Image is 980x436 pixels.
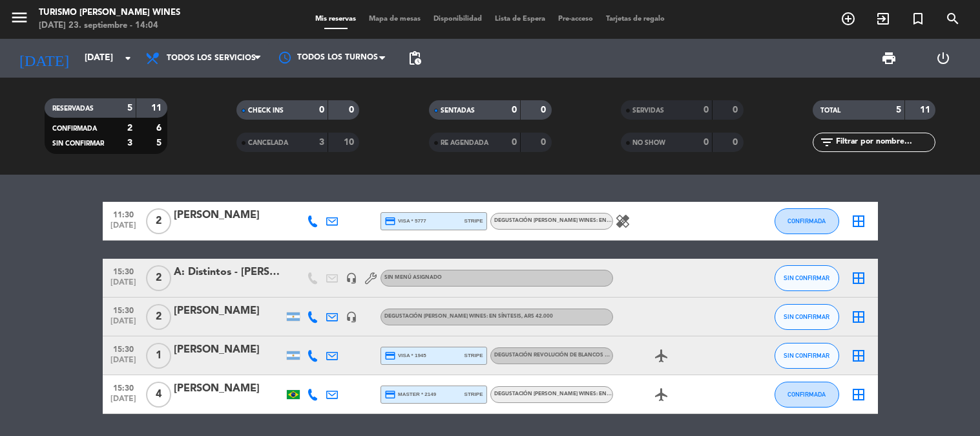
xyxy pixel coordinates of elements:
[733,138,740,147] strong: 0
[599,16,671,23] span: Tarjetas de regalo
[107,263,140,278] span: 15:30
[146,304,171,330] span: 2
[945,11,961,27] i: search
[784,274,829,281] span: SIN CONFIRMAR
[146,265,171,291] span: 2
[775,304,839,330] button: SIN CONFIRMAR
[120,50,136,66] i: arrow_drop_down
[654,387,669,402] i: airplanemode_active
[775,382,839,408] button: CONFIRMADA
[521,314,553,319] span: , ARS 42.000
[52,125,97,132] span: CONFIRMADA
[107,206,140,221] span: 11:30
[52,105,94,112] span: RESERVADAS
[784,352,829,359] span: SIN CONFIRMAR
[248,140,288,146] span: CANCELADA
[704,105,709,114] strong: 0
[107,395,140,409] span: [DATE]
[512,138,517,147] strong: 0
[881,50,897,66] span: print
[494,218,663,223] span: DEGUSTACIÓN [PERSON_NAME] WINES: EN SÍNTESIS
[156,138,164,147] strong: 5
[851,348,866,364] i: border_all
[775,208,839,234] button: CONFIRMADA
[784,313,829,320] span: SIN CONFIRMAR
[174,264,284,281] div: A: Distintos - [PERSON_NAME]
[384,389,437,400] span: master * 2149
[174,380,284,397] div: [PERSON_NAME]
[174,342,284,358] div: [PERSON_NAME]
[107,356,140,371] span: [DATE]
[107,302,140,317] span: 15:30
[851,387,866,402] i: border_all
[107,317,140,332] span: [DATE]
[654,348,669,364] i: airplanemode_active
[441,107,475,114] span: SENTADAS
[384,350,426,362] span: visa * 1945
[384,350,396,362] i: credit_card
[840,11,856,27] i: add_circle_outline
[552,16,599,23] span: Pre-acceso
[407,50,422,66] span: pending_actions
[632,107,664,114] span: SERVIDAS
[851,309,866,325] i: border_all
[427,16,488,23] span: Disponibilidad
[775,265,839,291] button: SIN CONFIRMAR
[127,124,132,133] strong: 2
[835,135,935,149] input: Filtrar por nombre...
[896,105,901,114] strong: 5
[156,124,164,133] strong: 6
[464,390,483,398] span: stripe
[248,107,284,114] span: CHECK INS
[10,8,29,32] button: menu
[632,140,665,146] span: NO SHOW
[39,19,180,32] div: [DATE] 23. septiembre - 14:04
[107,341,140,356] span: 15:30
[464,217,483,225] span: stripe
[875,11,891,27] i: exit_to_app
[733,105,740,114] strong: 0
[820,107,840,114] span: TOTAL
[39,6,180,19] div: Turismo [PERSON_NAME] Wines
[819,135,835,150] i: filter_list
[146,208,171,234] span: 2
[309,16,362,23] span: Mis reservas
[851,213,866,229] i: border_all
[704,138,709,147] strong: 0
[362,16,427,23] span: Mapa de mesas
[384,215,426,227] span: visa * 5777
[441,140,488,146] span: RE AGENDADA
[494,353,636,358] span: DEGUSTACIÓN REVOLUCIÓN DE BLANCOS Y ROSADOS
[494,391,631,397] span: DEGUSTACIÓN [PERSON_NAME] WINES: EN SÍNTESIS
[935,50,951,66] i: power_settings_new
[107,278,140,293] span: [DATE]
[910,11,926,27] i: turned_in_not
[346,272,357,284] i: headset_mic
[851,270,866,286] i: border_all
[10,8,29,27] i: menu
[920,105,933,114] strong: 11
[146,343,171,369] span: 1
[319,138,324,147] strong: 3
[384,389,396,400] i: credit_card
[344,138,357,147] strong: 10
[346,311,357,323] i: headset_mic
[488,16,552,23] span: Lista de Espera
[384,215,396,227] i: credit_card
[319,105,324,114] strong: 0
[384,275,442,280] span: Sin menú asignado
[787,391,826,398] span: CONFIRMADA
[384,314,553,319] span: DEGUSTACIÓN [PERSON_NAME] WINES: EN SÍNTESIS
[127,138,132,147] strong: 3
[916,39,970,78] div: LOG OUT
[10,44,78,72] i: [DATE]
[464,351,483,360] span: stripe
[787,217,826,224] span: CONFIRMADA
[167,54,256,63] span: Todos los servicios
[174,207,284,224] div: [PERSON_NAME]
[541,105,548,114] strong: 0
[146,382,171,408] span: 4
[174,303,284,320] div: [PERSON_NAME]
[52,140,104,147] span: SIN CONFIRMAR
[615,213,631,229] i: healing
